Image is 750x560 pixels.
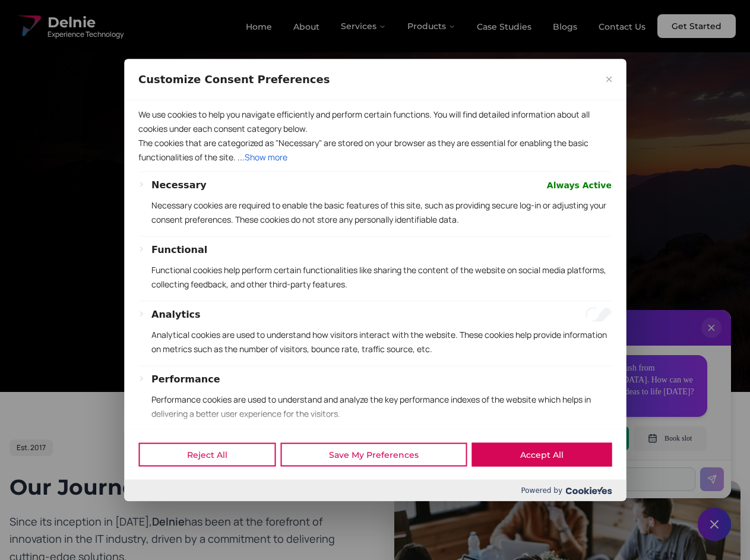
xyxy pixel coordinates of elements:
[586,307,612,321] input: Enable Analytics
[151,262,612,291] p: Functional cookies help perform certain functionalities like sharing the content of the website o...
[151,372,220,386] button: Performance
[151,307,201,321] button: Analytics
[151,392,612,420] p: Performance cookies are used to understand and analyze the key performance indexes of the website...
[280,443,467,467] button: Save My Preferences
[138,72,330,86] span: Customize Consent Preferences
[151,242,207,257] button: Functional
[138,107,612,135] p: We use cookies to help you navigate efficiently and perform certain functions. You will find deta...
[138,135,612,164] p: The cookies that are categorized as "Necessary" are stored on your browser as they are essential ...
[151,327,612,356] p: Analytical cookies are used to understand how visitors interact with the website. These cookies h...
[138,443,276,467] button: Reject All
[151,178,207,192] button: Necessary
[565,486,612,494] img: Cookieyes logo
[124,480,626,501] div: Powered by
[547,178,612,192] span: Always Active
[151,198,612,226] p: Necessary cookies are required to enable the basic features of this site, such as providing secur...
[471,443,612,467] button: Accept All
[245,150,287,164] button: Show more
[606,76,612,82] img: Close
